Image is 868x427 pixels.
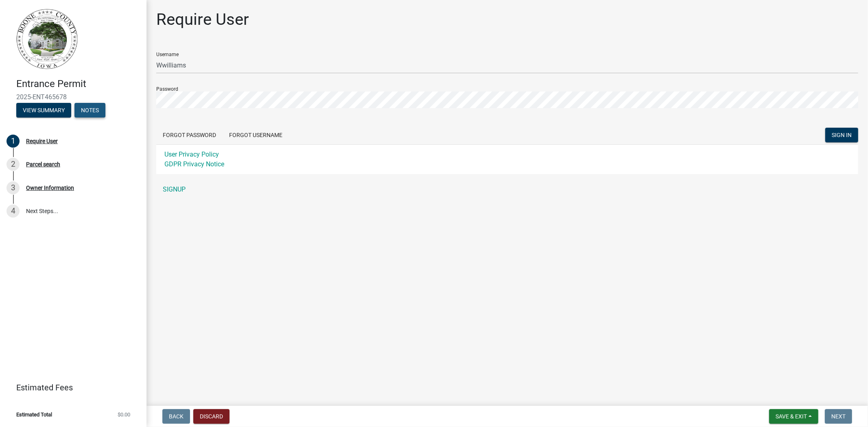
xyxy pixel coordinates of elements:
button: Next [825,409,852,424]
button: Forgot Password [156,128,223,142]
span: 2025-ENT465678 [16,93,130,101]
img: Boone County, Iowa [16,9,78,70]
div: Require User [26,138,58,144]
span: Back [169,413,184,420]
button: View Summary [16,103,71,118]
button: Save & Exit [769,409,818,424]
div: Parcel search [26,161,60,167]
span: Estimated Total [16,412,52,417]
button: Discard [193,409,230,424]
h4: Entrance Permit [16,78,140,90]
div: 3 [7,181,20,194]
wm-modal-confirm: Notes [74,107,105,114]
button: Notes [74,103,105,118]
wm-modal-confirm: Summary [16,107,71,114]
span: Next [831,413,846,420]
a: Estimated Fees [7,379,133,396]
a: User Privacy Policy [164,150,219,158]
div: 4 [7,205,20,218]
a: SIGNUP [156,181,858,198]
button: Forgot Username [223,128,289,142]
span: SIGN IN [832,131,852,138]
div: Owner Information [26,185,74,191]
span: $0.00 [118,412,130,417]
div: 1 [7,135,20,148]
div: 2 [7,158,20,171]
a: GDPR Privacy Notice [164,160,224,168]
button: Back [162,409,190,424]
button: SIGN IN [825,128,858,142]
h1: Require User [156,10,249,29]
span: Save & Exit [776,413,807,420]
